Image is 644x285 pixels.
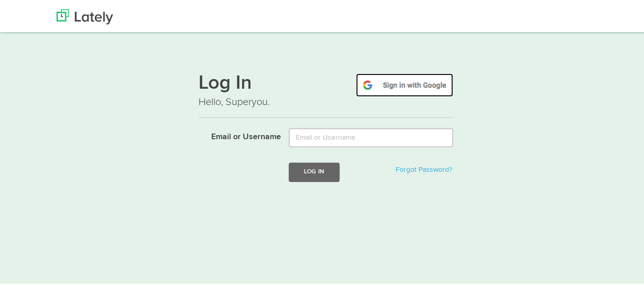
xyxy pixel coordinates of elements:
a: Forgot Password? [396,165,452,172]
input: Email or Username [289,126,453,146]
label: Email or Username [191,126,281,142]
h1: Log In [199,72,453,93]
img: google-signin.png [356,72,453,95]
img: Lately [57,8,113,23]
button: Log In [289,161,340,180]
p: Hello, Superyou. [199,93,453,108]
